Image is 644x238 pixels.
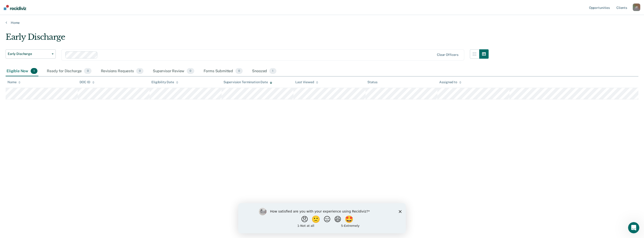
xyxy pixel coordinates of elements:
div: Eligible Now1 [6,66,38,76]
div: Assigned to [439,80,461,84]
div: Last Viewed [295,80,318,84]
div: DOC ID [80,80,95,84]
div: Ready for Discharge0 [46,66,92,76]
a: Home [6,21,638,25]
img: Recidiviz [4,5,26,10]
span: 0 [136,68,143,74]
div: Supervisor Review0 [152,66,195,76]
iframe: Survey by Kim from Recidiviz [238,203,406,233]
span: 0 [235,68,243,74]
div: Eligibility Date [151,80,178,84]
span: 0 [84,68,91,74]
span: 1 [269,68,276,74]
div: Name [7,80,21,84]
div: Clear officers [437,53,458,57]
span: 1 [31,68,37,74]
button: JT [633,4,640,11]
div: Forms Submitted0 [203,66,244,76]
span: Early Discharge [8,52,50,56]
div: Snoozed1 [251,66,277,76]
div: Revisions Requests0 [100,66,144,76]
div: Status [367,80,377,84]
span: 0 [187,68,194,74]
div: J T [633,4,640,11]
div: Supervision Termination Date [223,80,272,84]
div: Early Discharge [6,32,489,46]
iframe: Intercom live chat [628,222,639,233]
button: Early Discharge [6,49,56,59]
